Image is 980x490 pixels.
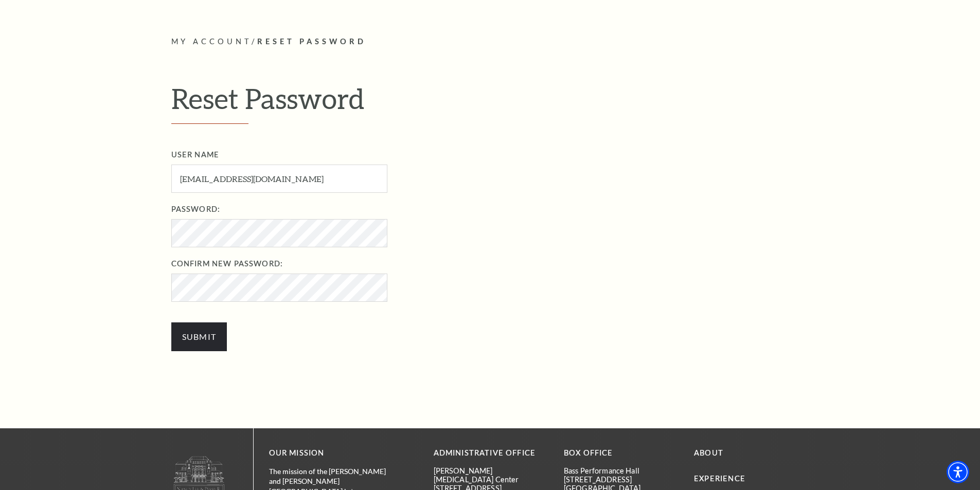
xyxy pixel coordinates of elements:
label: Password: [171,203,831,216]
a: Experience [694,474,745,483]
label: Confirm New Password: [171,258,831,270]
p: / [171,35,809,48]
p: Bass Performance Hall [564,466,679,475]
h1: Reset Password [171,82,809,124]
a: About [694,448,723,457]
input: Submit button [171,322,227,351]
p: OUR MISSION [269,447,398,460]
p: [PERSON_NAME][MEDICAL_DATA] Center [434,466,548,484]
span: My Account [171,37,252,46]
input: User Name [171,165,387,193]
p: Administrative Office [434,447,548,460]
label: User Name [171,149,831,161]
span: Reset Password [257,37,366,46]
p: BOX OFFICE [564,447,679,460]
div: Accessibility Menu [947,461,969,483]
p: [STREET_ADDRESS] [564,475,679,484]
